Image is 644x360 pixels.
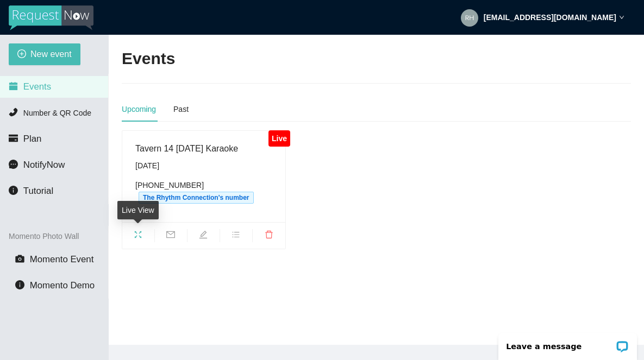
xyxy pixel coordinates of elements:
span: edit [187,230,220,242]
div: [DATE] [135,160,272,172]
span: NotifyNow [23,160,65,170]
iframe: LiveChat chat widget [491,326,644,360]
div: Upcoming [122,103,156,115]
div: Live View [117,201,159,219]
img: RequestNow [9,5,93,30]
button: plus-circleNew event [9,43,80,65]
div: Past [173,103,189,115]
h2: Events [122,48,175,70]
span: info-circle [15,280,24,289]
span: Plan [23,134,42,144]
span: calendar [9,81,18,91]
div: Live [268,130,290,147]
span: plus-circle [17,49,26,60]
span: Momento Demo [30,280,95,290]
span: Number & QR Code [23,109,91,117]
div: [PHONE_NUMBER] [135,179,272,204]
span: down [619,15,624,20]
strong: [EMAIL_ADDRESS][DOMAIN_NAME] [484,13,616,22]
span: Events [23,81,51,92]
span: fullscreen [122,230,154,242]
span: info-circle [9,186,18,195]
span: delete [253,230,285,242]
span: message [9,160,18,169]
span: Tutorial [23,186,53,196]
span: bars [220,230,252,242]
span: New event [30,47,72,61]
span: credit-card [9,134,18,143]
img: aaa7bb0bfbf9eacfe7a42b5dcf2cbb08 [461,9,478,27]
span: mail [155,230,187,242]
span: camera [15,254,24,263]
div: Tavern 14 [DATE] Karaoke [135,142,272,155]
span: Momento Event [30,254,94,264]
span: The Rhythm Connection's number [139,192,254,204]
span: phone [9,108,18,117]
